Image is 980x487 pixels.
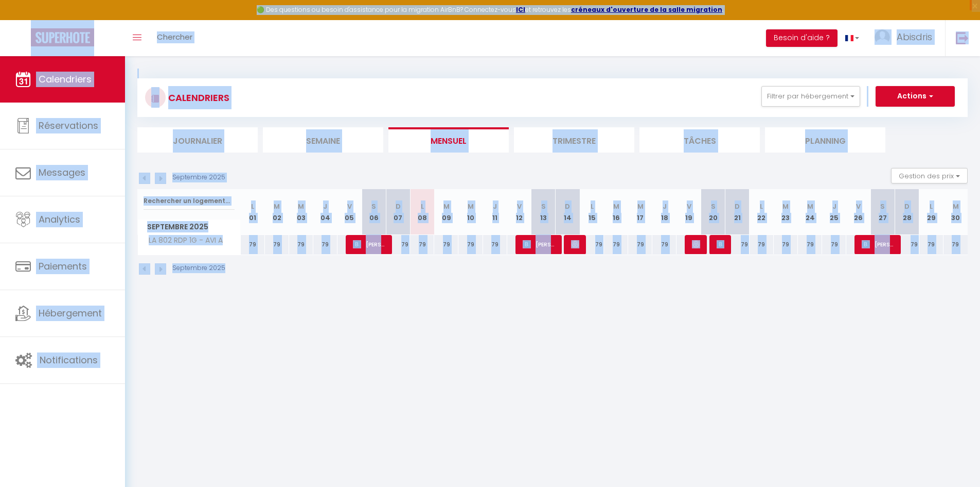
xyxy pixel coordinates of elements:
[652,189,676,235] th: 18
[410,189,434,235] th: 08
[144,192,235,210] input: Rechercher un logement...
[39,119,98,132] span: Réservations
[953,201,959,211] abbr: M
[613,201,619,211] abbr: M
[523,234,555,254] span: [PERSON_NAME]
[628,235,652,254] div: 79
[172,173,225,182] p: Septembre 2025
[807,201,813,211] abbr: M
[516,5,525,14] a: ICI
[458,189,483,235] th: 10
[846,189,870,235] th: 26
[39,307,102,320] span: Hébergement
[458,235,483,254] div: 79
[862,234,894,254] span: [PERSON_NAME]
[919,189,943,235] th: 29
[531,189,556,235] th: 13
[880,201,885,211] abbr: S
[388,127,509,153] li: Mensuel
[137,127,258,153] li: Journalier
[571,234,579,254] span: [PERSON_NAME]
[750,189,774,235] th: 22
[870,189,895,235] th: 27
[895,235,919,254] div: 79
[507,189,531,235] th: 12
[434,189,458,235] th: 09
[362,189,386,235] th: 06
[313,235,337,254] div: 79
[386,189,410,235] th: 07
[750,235,774,254] div: 79
[628,189,652,235] th: 17
[443,201,450,211] abbr: M
[421,201,424,211] abbr: L
[663,201,667,211] abbr: J
[289,235,313,254] div: 79
[565,201,570,211] abbr: D
[313,189,337,235] th: 04
[31,28,94,46] img: Super Booking
[483,235,507,254] div: 79
[298,201,304,211] abbr: M
[138,220,240,234] span: Septembre 2025
[580,235,604,254] div: 79
[867,20,945,56] a: ... Abisdris
[241,189,265,235] th: 01
[897,30,932,43] span: Abisdris
[798,235,822,254] div: 79
[39,260,87,273] span: Paiements
[556,189,580,235] th: 14
[172,263,225,273] p: Septembre 2025
[571,5,722,14] a: créneaux d'ouverture de la salle migration
[8,4,39,35] button: Ouvrir le widget de chat LiveChat
[149,20,200,56] a: Chercher
[692,234,700,254] span: [PERSON_NAME]
[39,73,92,86] span: Calendriers
[580,189,604,235] th: 15
[943,235,968,254] div: 79
[652,235,676,254] div: 79
[875,29,890,45] img: ...
[139,235,225,246] span: LA 802 RDP 1G - AVI A
[822,189,846,235] th: 25
[930,201,933,211] abbr: L
[493,201,497,211] abbr: J
[263,127,383,153] li: Semaine
[396,201,401,211] abbr: D
[39,166,85,179] span: Messages
[701,189,725,235] th: 20
[725,235,750,254] div: 79
[265,189,289,235] th: 02
[157,31,192,42] span: Chercher
[468,201,474,211] abbr: M
[386,235,410,254] div: 79
[639,127,760,153] li: Tâches
[251,201,254,211] abbr: L
[274,201,280,211] abbr: M
[956,31,969,44] img: logout
[919,235,943,254] div: 79
[876,86,955,107] button: Actions
[434,235,458,254] div: 79
[760,201,763,211] abbr: L
[483,189,507,235] th: 11
[798,189,822,235] th: 24
[832,201,836,211] abbr: J
[717,234,725,254] span: [PERSON_NAME]
[517,201,522,211] abbr: V
[891,168,968,183] button: Gestion des prix
[943,189,968,235] th: 30
[591,201,594,211] abbr: L
[289,189,313,235] th: 03
[856,201,861,211] abbr: V
[604,189,628,235] th: 16
[735,201,740,211] abbr: D
[711,201,716,211] abbr: S
[782,201,789,211] abbr: M
[761,86,860,107] button: Filtrer par hébergement
[895,189,919,235] th: 28
[347,201,352,211] abbr: V
[241,235,265,254] div: 79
